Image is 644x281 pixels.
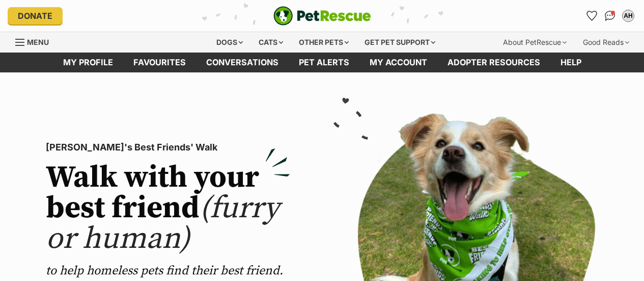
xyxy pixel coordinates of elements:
[209,32,250,53] div: Dogs
[251,32,290,53] div: Cats
[583,8,636,24] ul: Account quick links
[583,8,600,24] a: Favourites
[496,32,574,53] div: About PetRescue
[289,53,359,72] a: Pet alerts
[359,53,437,72] a: My account
[8,7,63,24] a: Donate
[620,8,636,24] button: My account
[196,53,289,72] a: conversations
[46,140,290,155] p: [PERSON_NAME]'s Best Friends' Walk
[605,11,615,21] img: chat-41dd97257d64d25036548639549fe6c8038ab92f7586957e7f3b1b290dea8141.svg
[292,32,356,53] div: Other pets
[123,53,196,72] a: Favourites
[273,6,371,25] img: logo-e224e6f780fb5917bec1dbf3a21bbac754714ae5b6737aabdf751b685950b380.svg
[602,8,618,24] a: Conversations
[437,53,550,72] a: Adopter resources
[15,32,56,50] a: Menu
[46,163,290,254] h2: Walk with your best friend
[27,38,49,46] span: Menu
[46,189,279,258] span: (furry or human)
[53,53,123,72] a: My profile
[550,53,592,72] a: Help
[357,32,442,53] div: Get pet support
[46,263,290,279] p: to help homeless pets find their best friend.
[273,6,371,25] a: PetRescue
[576,32,636,53] div: Good Reads
[623,11,633,21] div: AH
